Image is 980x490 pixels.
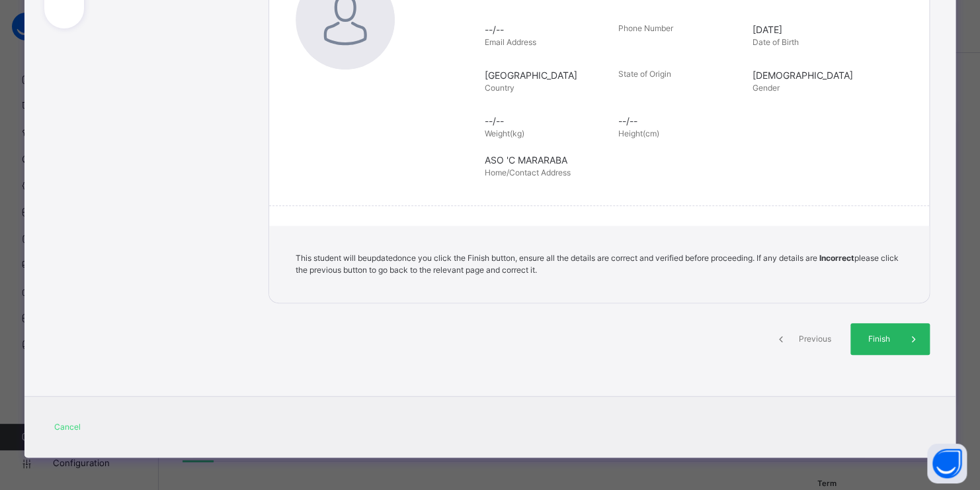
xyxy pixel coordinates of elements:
[753,83,780,93] span: Gender
[753,68,880,82] span: [DEMOGRAPHIC_DATA]
[618,23,673,33] span: Phone Number
[753,23,880,36] span: [DATE]
[484,83,514,93] span: Country
[484,153,909,167] span: ASO 'C MARARABA
[484,114,612,128] span: --/--
[484,37,536,47] span: Email Address
[484,68,612,82] span: [GEOGRAPHIC_DATA]
[484,23,612,36] span: --/--
[860,333,898,345] span: Finish
[54,421,81,433] span: Cancel
[484,128,524,138] span: Weight(kg)
[618,128,659,138] span: Height(cm)
[296,253,899,275] span: This student will be updated once you click the Finish button, ensure all the details are correct...
[797,333,833,345] span: Previous
[753,37,799,47] span: Date of Birth
[819,253,854,263] b: Incorrect
[484,168,570,177] span: Home/Contact Address
[618,114,746,128] span: --/--
[618,69,671,79] span: State of Origin
[927,444,967,483] button: Open asap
